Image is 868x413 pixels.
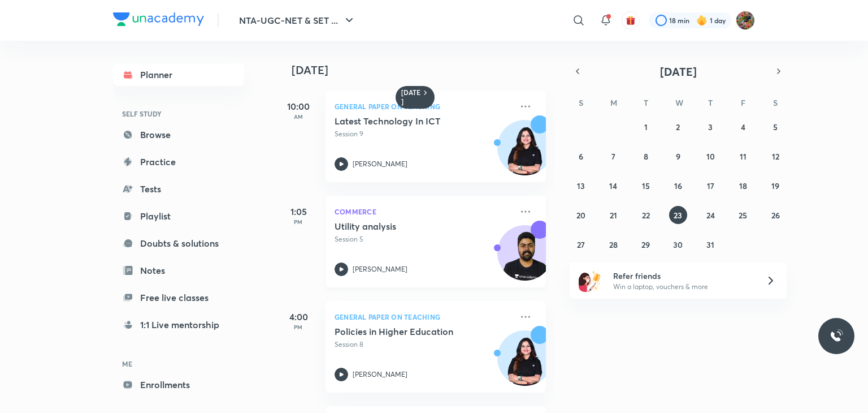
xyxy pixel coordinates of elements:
[577,180,585,191] abbr: July 13, 2025
[701,147,719,165] button: July 10, 2025
[335,129,512,139] p: Session 9
[353,264,407,274] p: [PERSON_NAME]
[696,15,708,26] img: streak
[113,354,244,373] h6: ME
[613,270,752,282] h6: Refer friends
[739,210,747,221] abbr: July 25, 2025
[604,177,622,195] button: July 14, 2025
[642,210,650,221] abbr: July 22, 2025
[276,218,321,225] p: PM
[676,122,680,132] abbr: July 2, 2025
[772,151,779,162] abbr: July 12, 2025
[706,210,715,221] abbr: July 24, 2025
[113,232,244,255] a: Doubts & solutions
[766,206,784,224] button: July 26, 2025
[637,177,655,195] button: July 15, 2025
[734,206,752,224] button: July 25, 2025
[498,126,552,180] img: Avatar
[276,310,321,324] h5: 4:00
[276,100,321,113] h5: 10:00
[579,97,583,108] abbr: Sunday
[113,205,244,227] a: Playlist
[292,63,557,77] h4: [DATE]
[335,205,512,218] p: Commerce
[644,97,648,108] abbr: Tuesday
[637,235,655,253] button: July 29, 2025
[113,150,244,173] a: Practice
[660,64,697,79] span: [DATE]
[579,151,583,162] abbr: July 6, 2025
[335,100,512,113] p: General Paper on Teaching
[706,151,715,162] abbr: July 10, 2025
[674,180,682,191] abbr: July 16, 2025
[572,177,590,195] button: July 13, 2025
[401,88,421,106] h6: [DATE]
[773,122,778,132] abbr: July 5, 2025
[113,313,244,336] a: 1:1 Live mentorship
[708,122,713,132] abbr: July 3, 2025
[335,115,475,127] h5: Latest Technology In ICT
[708,97,713,108] abbr: Thursday
[766,147,784,165] button: July 12, 2025
[232,9,363,32] button: NTA-UGC-NET & SET ...
[669,147,687,165] button: July 9, 2025
[113,178,244,200] a: Tests
[701,118,719,136] button: July 3, 2025
[637,206,655,224] button: July 22, 2025
[577,239,585,250] abbr: July 27, 2025
[669,206,687,224] button: July 23, 2025
[771,180,779,191] abbr: July 19, 2025
[353,369,407,380] p: [PERSON_NAME]
[675,97,683,108] abbr: Wednesday
[637,147,655,165] button: July 8, 2025
[642,180,650,191] abbr: July 15, 2025
[771,210,780,221] abbr: July 26, 2025
[741,97,745,108] abbr: Friday
[579,269,601,292] img: referral
[353,159,407,169] p: [PERSON_NAME]
[739,180,747,191] abbr: July 18, 2025
[637,118,655,136] button: July 1, 2025
[641,239,650,250] abbr: July 29, 2025
[572,147,590,165] button: July 6, 2025
[498,337,552,391] img: Avatar
[734,118,752,136] button: July 4, 2025
[669,235,687,253] button: July 30, 2025
[113,286,244,309] a: Free live classes
[276,205,321,218] h5: 1:05
[576,210,585,221] abbr: July 20, 2025
[674,210,682,221] abbr: July 23, 2025
[644,122,648,132] abbr: July 1, 2025
[622,11,640,29] button: avatar
[335,221,475,232] h5: Utility analysis
[335,310,512,324] p: General Paper on Teaching
[572,206,590,224] button: July 20, 2025
[644,151,648,162] abbr: July 8, 2025
[741,122,745,132] abbr: July 4, 2025
[701,206,719,224] button: July 24, 2025
[626,15,636,25] img: avatar
[276,113,321,120] p: AM
[113,63,244,86] a: Planner
[740,151,747,162] abbr: July 11, 2025
[113,12,204,29] a: Company Logo
[734,177,752,195] button: July 18, 2025
[707,180,714,191] abbr: July 17, 2025
[701,177,719,195] button: July 17, 2025
[734,147,752,165] button: July 11, 2025
[773,97,778,108] abbr: Saturday
[585,63,771,79] button: [DATE]
[701,235,719,253] button: July 31, 2025
[830,329,843,343] img: ttu
[335,234,512,244] p: Session 5
[113,12,204,26] img: Company Logo
[706,239,714,250] abbr: July 31, 2025
[113,123,244,146] a: Browse
[572,235,590,253] button: July 27, 2025
[113,104,244,123] h6: SELF STUDY
[676,151,680,162] abbr: July 9, 2025
[609,239,618,250] abbr: July 28, 2025
[604,235,622,253] button: July 28, 2025
[611,151,615,162] abbr: July 7, 2025
[610,97,617,108] abbr: Monday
